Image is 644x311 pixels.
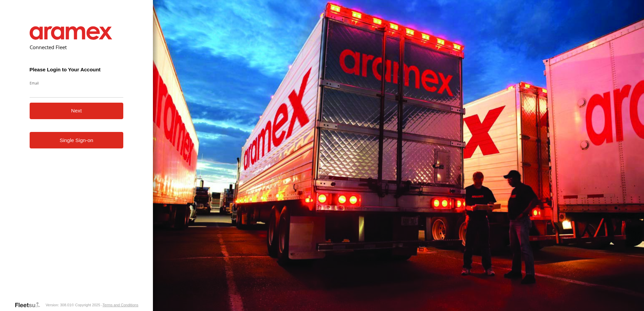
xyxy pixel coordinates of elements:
[30,44,124,50] h2: Connected Fleet
[45,303,71,307] div: Version: 308.01
[71,303,138,307] div: © Copyright 2025 -
[30,26,112,40] img: Aramex
[30,80,124,85] label: Email
[14,302,45,308] a: Visit our Website
[30,103,124,119] button: Next
[30,132,124,148] a: Single Sign-on
[30,67,124,72] h3: Please Login to Your Account
[102,303,138,307] a: Terms and Conditions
